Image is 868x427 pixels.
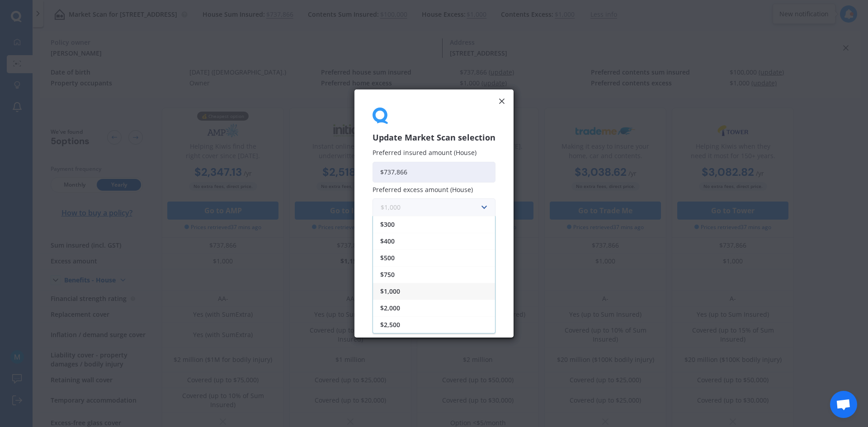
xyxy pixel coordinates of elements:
h3: Update Market Scan selection [373,132,495,143]
span: $2,000 [380,305,400,311]
span: Preferred insured amount (House) [373,148,476,157]
span: $500 [380,255,395,261]
div: Open chat [830,391,857,418]
span: $750 [380,272,395,278]
span: $400 [380,238,395,244]
span: $300 [380,221,395,228]
span: $2,500 [380,322,400,328]
span: Preferred excess amount (House) [373,185,473,194]
span: $1,000 [380,288,400,295]
input: Enter amount [373,161,495,182]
